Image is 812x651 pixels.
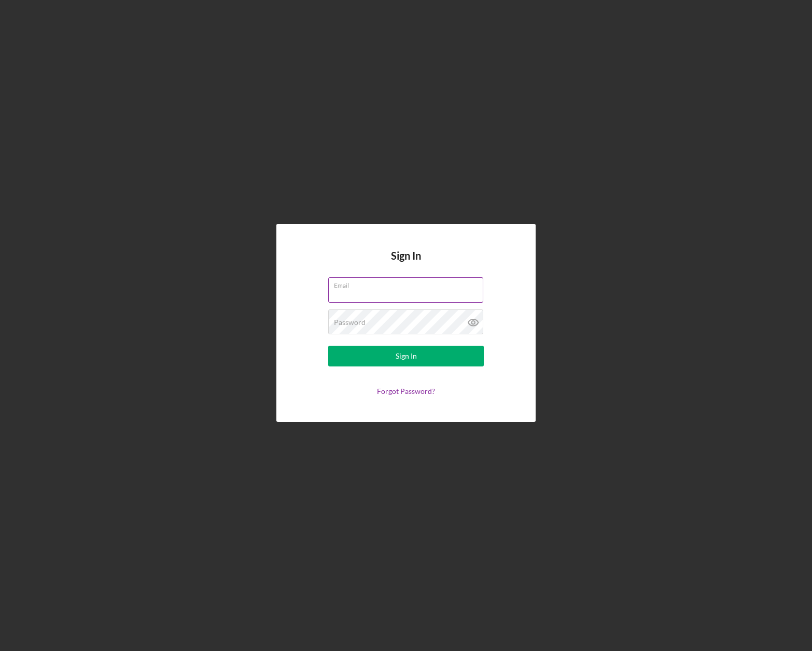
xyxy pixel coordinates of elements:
[396,346,417,366] div: Sign In
[334,278,483,289] label: Email
[391,250,421,277] h4: Sign In
[377,387,435,395] a: Forgot Password?
[328,346,484,366] button: Sign In
[334,318,366,327] label: Password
